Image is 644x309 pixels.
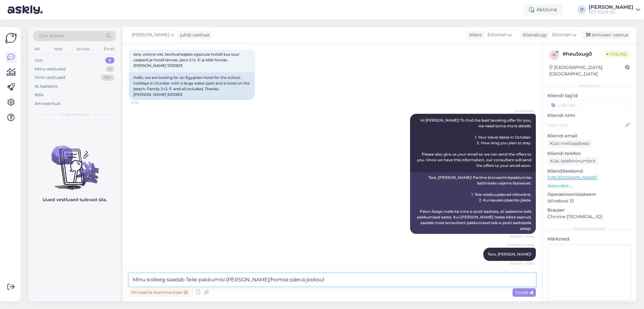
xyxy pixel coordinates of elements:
[577,5,586,14] div: IT
[515,290,533,295] span: Saada
[547,226,631,232] div: [PERSON_NAME]
[548,122,624,129] input: Lisa nimi
[510,261,534,266] span: Nähtud ✓ 18:56
[53,45,64,53] div: Web
[129,273,536,286] textarea: Minu kolleeg saadab Teile pakkumisi [PERSON_NAME]/homse päeva jooksul
[35,74,65,81] div: Tiimi vestlused
[589,10,633,15] div: TEZ TOUR OÜ
[547,213,631,220] p: Chrome [TECHNICAL_ID]
[524,4,562,15] div: Aktiivne
[547,191,631,198] p: Operatsioonisüsteem
[129,72,255,100] div: Hello, we are looking for an Egyptian hotel for the school holidays in October with a large water...
[131,100,154,105] span: 18:56
[547,198,631,204] p: Windows 10
[129,288,190,297] div: Privaatne kommentaar
[178,32,210,38] div: juhib vestlust
[547,168,631,174] p: Klienditeekond
[105,57,114,63] div: 0
[547,183,631,189] p: Vaata edasi ...
[582,31,631,39] div: Arhiveeri vestlus
[547,175,597,180] a: [URL][DOMAIN_NAME]
[60,112,89,117] span: Uued vestlused
[35,66,66,72] div: Minu vestlused
[547,139,592,148] div: Küsi meiliaadressi
[589,5,640,15] a: [PERSON_NAME]TEZ TOUR OÜ
[547,112,631,119] p: Kliendi nimi
[487,31,507,38] span: Estonian
[547,133,631,139] p: Kliendi email
[547,100,631,110] input: Lisa tag
[33,45,41,53] div: All
[106,66,114,72] div: 6
[417,118,532,168] span: Hi [PERSON_NAME]! To find the best booking offer for you, we need some more details: 1. Your trav...
[552,52,556,57] span: h
[101,74,114,81] div: 99+
[520,32,547,38] div: Klienditugi
[28,134,121,191] img: No chats
[410,172,536,234] div: Tere, [PERSON_NAME]! Parima broneerimispakkumise leidmiseks vajame lisateavet: 1. Teie reisikuupä...
[467,32,482,38] div: Klient
[510,109,534,113] span: AI Assistent
[507,243,534,247] span: [PERSON_NAME]
[510,234,534,239] span: Nähtud ✓ 18:56
[488,252,531,257] span: Tere, [PERSON_NAME]!
[103,45,116,53] div: Email
[589,5,633,10] div: [PERSON_NAME]
[549,64,625,77] div: [GEOGRAPHIC_DATA], [GEOGRAPHIC_DATA]
[604,51,630,58] span: Online
[547,236,631,242] p: Märkmed
[552,31,571,38] span: Estonian
[5,32,17,44] img: Askly Logo
[547,157,598,165] div: Küsi telefoninumbrit
[133,52,241,68] span: tere, otsime okt. koolivaheajaks egiptuse hotelli kus suur veepark ja hotell rannas. pere 2+2. 5'...
[132,31,169,38] span: [PERSON_NAME]
[35,57,43,63] div: Uus
[75,45,91,53] div: Socials
[39,33,64,39] span: Otsi kliente
[547,92,631,99] p: Kliendi tag'id
[547,83,631,89] div: Kliendi info
[563,50,604,58] div: # heu5xug0
[547,207,631,213] p: Brauser
[35,92,44,98] div: Kõik
[35,83,58,90] div: AI Assistent
[35,101,60,107] div: Arhiveeritud
[547,150,631,157] p: Kliendi telefon
[42,196,107,203] p: Uued vestlused tulevad siia.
